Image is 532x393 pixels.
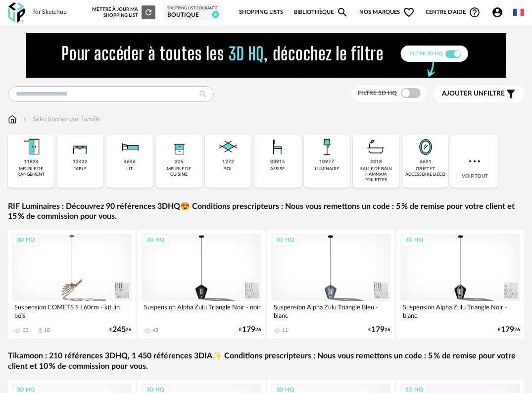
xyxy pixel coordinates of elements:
[21,114,29,124] img: svg+xml;base64,PHN2ZyB3aWR0aD0iMTYiIGhlaWdodD0iMTYiIHZpZXdCb3g9IjAgMCAxNiAxNiIgZmlsbD0ibm9uZSIgeG...
[142,301,261,321] div: Suspension Alpha Zulu Triangle Noir - noir
[212,11,219,18] span: 9
[8,201,524,222] a: RIF Luminaires : Découvrez 90 références 3DHQ😍 Conditions prescripteurs : Nous vous remettons un ...
[266,135,290,159] img: Assise.png
[8,351,524,372] a: Tikamoon : 210 références 3DHQ, 1 450 références 3DIA✨ Conditions prescripteurs : Nous vous remet...
[267,230,395,339] a: 3D HQ Suspension Alpha Zulu Triangle Bleu - blanc 11 €17926
[21,114,100,124] div: Sélectionner une famille
[73,159,88,165] div: 12423
[124,159,136,165] div: 4646
[442,90,484,97] span: Ajouter un
[337,6,348,18] span: Magnify icon
[501,327,514,333] span: 179
[167,135,191,159] img: Rangement.png
[11,166,51,178] div: meuble de rangement
[175,159,184,165] div: 225
[403,6,415,18] span: Heart Outline icon
[12,301,132,321] div: Suspension COMETS S L60cm - kit lin bois
[74,166,87,172] div: table
[414,135,437,159] img: Miroir.png
[272,234,298,246] div: 3D HQ
[356,166,396,183] div: salle de bain hammam toilettes
[68,135,92,159] img: Table.png
[144,10,153,15] span: Refresh icon
[109,327,132,333] div: € 26
[8,2,25,23] img: OXP
[491,6,508,18] span: Account Circle icon
[44,327,50,333] div: 10
[24,159,39,165] div: 11834
[315,135,339,159] img: Luminaire.png
[358,90,397,96] span: Filtre 3D HQ
[270,166,285,172] div: assise
[370,159,382,165] div: 2318
[315,166,339,172] div: luminaire
[491,6,503,18] span: Account Circle icon
[224,166,233,172] div: sol
[159,166,199,178] div: meuble de cuisine
[270,159,285,165] div: 33915
[26,33,506,78] img: FILTRE%20HQ%20NEW_V1%20(4).gif
[467,153,483,169] img: more.7b13dc1.svg
[435,86,524,102] button: Ajouter unfiltre Filter icon
[33,8,67,16] div: for Sketchup
[12,234,39,246] div: 3D HQ
[138,230,265,339] a: 3D HQ Suspension Alpha Zulu Triangle Noir - noir 45 €17926
[239,327,261,333] div: € 26
[167,6,218,19] a: Shopping List courante boutique 9
[216,135,240,159] img: Sol.png
[364,135,388,159] img: Salle%20de%20bain.png
[152,327,158,333] div: 45
[513,7,524,18] img: fr
[319,159,334,165] div: 10977
[126,166,133,172] div: lit
[242,327,255,333] span: 179
[401,234,428,246] div: 3D HQ
[371,327,385,333] span: 179
[469,6,481,18] span: Help Circle Outline icon
[37,327,44,334] span: Download icon
[426,6,481,18] span: Centre d'aideHelp Circle Outline icon
[498,327,520,333] div: € 26
[271,301,391,321] div: Suspension Alpha Zulu Triangle Bleu - blanc
[23,327,29,333] div: 33
[294,2,348,23] a: BibliothèqueMagnify icon
[239,2,283,23] a: Shopping Lists
[8,230,136,339] a: 3D HQ Suspension COMETS S L60cm - kit lin bois 33 Download icon 10 €24526
[420,159,432,165] div: 6631
[505,88,517,100] span: Filter icon
[359,2,415,23] span: Nos marques
[400,301,520,321] div: Suspension Alpha Zulu Triangle Noir - blanc
[92,5,155,19] div: Mettre à jour ma Shopping List
[396,230,524,339] a: 3D HQ Suspension Alpha Zulu Triangle Noir - blanc €17926
[142,234,169,246] div: 3D HQ
[222,159,234,165] div: 1272
[368,327,390,333] div: € 26
[451,135,498,188] div: Voir tout
[167,6,218,11] div: Shopping List courante
[118,135,142,159] img: Literie.png
[442,90,505,98] span: filtre
[405,166,446,178] div: objet et accessoire déco
[167,11,218,19] div: boutique
[8,114,17,124] img: svg+xml;base64,PHN2ZyB3aWR0aD0iMTYiIGhlaWdodD0iMTciIHZpZXdCb3g9IjAgMCAxNiAxNyIgZmlsbD0ibm9uZSIgeG...
[282,327,288,333] div: 11
[112,327,126,333] span: 245
[19,135,43,159] img: Meuble%20de%20rangement.png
